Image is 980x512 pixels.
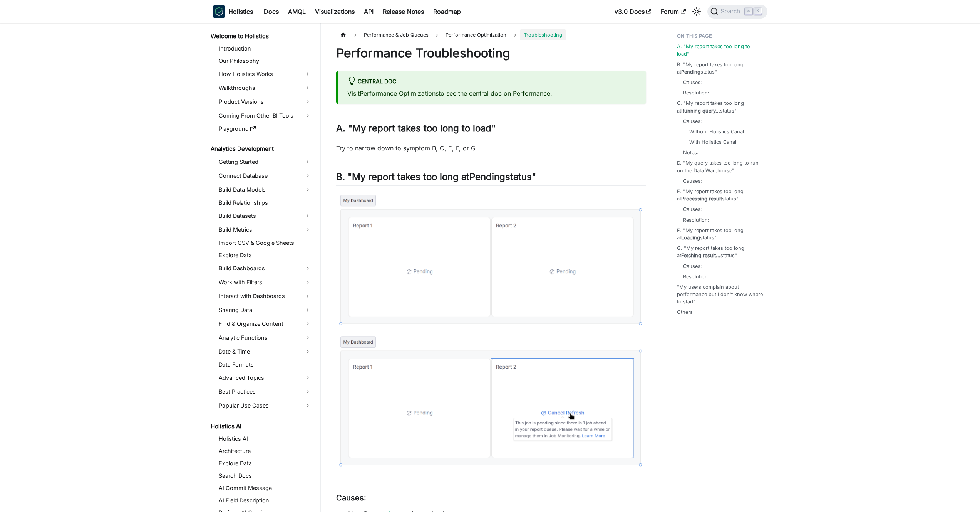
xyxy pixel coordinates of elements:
[683,118,702,125] a: Causes:
[446,32,506,38] span: Performance Optimization
[347,77,637,87] div: Central Doc
[216,290,314,302] a: Interact with Dashboards
[283,5,310,18] a: AMQL
[689,128,744,135] a: Without Holistics Canal
[216,68,314,80] a: How Holistics Works
[208,31,314,42] a: Welcome to Holistics
[208,421,314,432] a: Holistics AI
[469,171,505,182] strong: Pending
[707,5,767,19] button: Search (Command+K)
[683,273,709,280] a: Resolution:
[690,5,703,18] button: Switch between dark and light mode (currently light mode)
[216,359,314,370] a: Data Formats
[216,43,314,54] a: Introduction
[754,8,762,15] kbd: K
[677,43,763,57] a: A. "My report takes too long to load"
[681,196,722,202] strong: Processing result
[208,143,314,154] a: Analytics Development
[745,8,752,15] kbd: ⌘
[336,29,646,40] nav: Breadcrumbs
[610,5,656,18] a: v3.0 Docs
[681,253,720,258] strong: Fetching result...
[677,283,763,306] a: "My users complain about performance but I don't know where to start"
[216,250,314,261] a: Explore Data
[683,79,702,86] a: Causes:
[216,123,314,134] a: Playground
[336,123,646,137] h2: A. "My report takes too long to load"
[216,433,314,444] a: Holistics AI
[677,308,693,316] a: Others
[216,399,314,412] a: Popular Use Cases
[683,89,709,96] a: Resolution:
[216,210,314,222] a: Build Datasets
[216,495,314,506] a: AI Field Description
[683,205,702,213] a: Causes:
[677,188,763,202] a: E. "My report takes too long atProcessing resultstatus"
[216,56,314,66] a: Our Philosophy
[677,61,763,76] a: B. "My report takes too long atPendingstatus"
[216,96,314,108] a: Product Versions
[681,235,700,241] strong: Loading
[213,5,225,18] img: Holistics
[216,156,314,168] a: Getting Started
[683,177,702,185] a: Causes:
[216,372,314,384] a: Advanced Topics
[336,333,646,472] img: performance-perf-pending3
[216,386,314,398] a: Best Practices
[216,82,314,94] a: Walkthroughs
[216,332,314,344] a: Analytic Functions
[216,184,314,196] a: Build Data Models
[520,29,566,40] span: Troubleshooting
[677,99,763,114] a: C. "My report takes too long atRunning query...status"
[360,89,439,97] a: Performance Optimizations
[213,5,253,18] a: HolisticsHolistics
[216,224,314,236] a: Build Metrics
[683,149,699,156] a: Notes:
[216,170,314,182] a: Connect Database
[347,89,637,98] p: Visit to see the central doc on Performance.
[442,29,510,40] a: Performance Optimization
[429,5,466,18] a: Roadmap
[359,5,378,18] a: API
[216,318,314,330] a: Find & Organize Content
[718,8,745,15] span: Search
[216,483,314,493] a: AI Commit Message
[216,304,314,316] a: Sharing Data
[216,197,314,208] a: Build Relationships
[677,159,763,174] a: D. "My query takes too long to run on the Data Warehouse"
[336,45,646,61] h1: Performance Troubleshooting
[677,244,763,259] a: G. "My report takes too long atFetching result...status"
[689,138,736,146] a: With Holistics Canal
[336,143,646,153] p: Try to narrow down to symptom B, C, E, F, or G.
[205,23,321,512] nav: Docs sidebar
[216,446,314,456] a: Architecture
[336,29,351,40] a: Home page
[360,29,432,40] span: Performance & Job Queues
[683,263,702,270] a: Causes:
[336,192,646,331] img: performance-perf-pending
[216,470,314,481] a: Search Docs
[656,5,690,18] a: Forum
[681,69,700,75] strong: Pending
[216,262,314,275] a: Build Dashboards
[336,493,646,503] h3: Causes:
[677,227,763,241] a: F. "My report takes too long atLoadingstatus"
[310,5,359,18] a: Visualizations
[216,109,314,122] a: Coming From Other BI Tools
[216,458,314,469] a: Explore Data
[378,5,429,18] a: Release Notes
[259,5,283,18] a: Docs
[216,237,314,248] a: Import CSV & Google Sheets
[216,345,314,358] a: Date & Time
[681,108,720,114] strong: Running query...
[228,7,253,16] b: Holistics
[683,216,709,224] a: Resolution:
[216,276,314,288] a: Work with Filters
[336,171,646,186] h2: B. "My report takes too long at status"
